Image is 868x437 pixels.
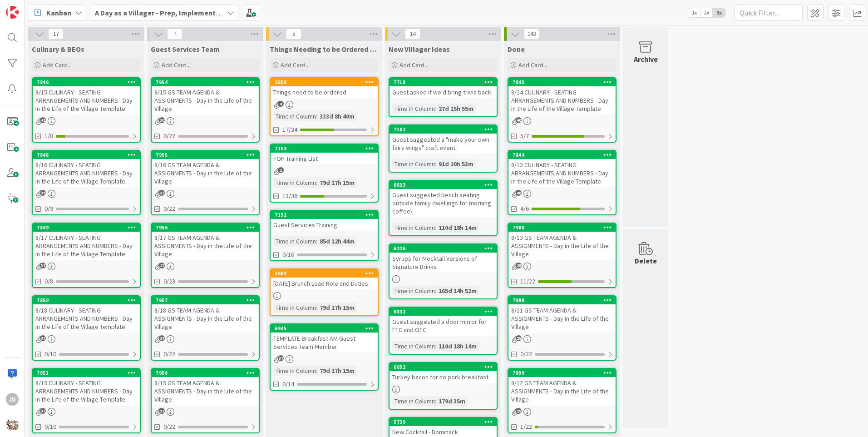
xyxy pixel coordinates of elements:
span: : [435,104,436,114]
div: 8/17 CULINARY - SEATING ARRANGEMENTS AND NUMBERS - Day in the Life of the Village Template [33,232,140,260]
input: Quick Filter... [735,5,803,21]
div: 7848 [37,152,140,158]
span: 1/22 [520,422,532,432]
span: 41 [40,117,46,123]
div: 79548/15 GS TEAM AGENDA & ASSIGNMENTS - Day in the Life of the Village [152,78,259,114]
span: 17 [48,29,64,40]
div: Time in Column [273,236,316,246]
span: 25 [516,408,522,414]
span: 25 [516,335,522,341]
div: Time in Column [392,159,435,169]
a: 78998/12 GS TEAM AGENDA & ASSIGNMENTS - Day in the Life of the Village1/22 [508,368,616,433]
div: 78468/15 CULINARY - SEATING ARRANGEMENTS AND NUMBERS - Day in the Life of the Village Template [33,78,140,114]
span: : [435,396,436,406]
span: : [435,341,436,351]
a: 78458/14 CULINARY - SEATING ARRANGEMENTS AND NUMBERS - Day in the Life of the Village Template5/7 [508,77,616,143]
div: 7900 [513,224,616,231]
span: 0/22 [163,131,175,141]
span: 0/14 [282,379,294,389]
div: 7957 [152,296,259,304]
div: 8/19 GS TEAM AGENDA & ASSIGNMENTS - Day in the Life of the Village [152,377,259,405]
span: 30 [159,117,165,123]
a: 78518/19 CULINARY - SEATING ARRANGEMENTS AND NUMBERS - Day in the Life of the Village Template0/10 [32,368,141,433]
div: Time in Column [273,366,316,376]
div: 8/16 GS TEAM AGENDA & ASSIGNMENTS - Day in the Life of the Village [152,159,259,187]
div: 6832 [394,308,497,315]
a: 78508/18 CULINARY - SEATING ARRANGEMENTS AND NUMBERS - Day in the Life of the Village Template0/10 [32,295,141,361]
div: 7102 [394,126,497,133]
div: 7900 [508,223,616,232]
div: Time in Column [273,178,316,188]
span: : [316,236,317,246]
div: JD [6,393,19,406]
div: 8/11 GS TEAM AGENDA & ASSIGNMENTS - Day in the Life of the Village [508,304,616,333]
span: 14 [405,29,420,40]
span: : [435,286,436,296]
a: 7103FOH Training ListTime in Column:79d 17h 15m13/36 [270,144,379,203]
div: 79578/18 GS TEAM AGENDA & ASSIGNMENTS - Day in the Life of the Village [152,296,259,333]
span: : [316,366,317,376]
div: 8/16 CULINARY - SEATING ARRANGEMENTS AND NUMBERS - Day in the Life of the Village Template [33,159,140,187]
div: 79d 17h 15m [317,178,357,188]
div: 91d 20h 53m [436,159,476,169]
a: 78988/11 GS TEAM AGENDA & ASSIGNMENTS - Day in the Life of the Village0/22 [508,295,616,361]
div: Time in Column [392,341,435,351]
div: Syrups for Mocktail Versions of Signature Drinks [390,253,497,273]
div: 7845 [508,78,616,86]
span: 4/6 [520,204,529,214]
a: 79588/19 GS TEAM AGENDA & ASSIGNMENTS - Day in the Life of the Village0/22 [151,368,260,433]
a: 79008/13 GS TEAM AGENDA & ASSIGNMENTS - Day in the Life of the Village11/22 [508,223,616,288]
div: 6832Guest suggested a door mirror for FFC and OFC [390,308,497,336]
div: 78488/16 CULINARY - SEATING ARRANGEMENTS AND NUMBERS - Day in the Life of the Village Template [33,151,140,187]
span: Culinary & BEOs [32,45,84,54]
div: 8/15 GS TEAM AGENDA & ASSIGNMENTS - Day in the Life of the Village [152,86,259,114]
div: 179d 35m [436,396,468,406]
div: 78988/11 GS TEAM AGENDA & ASSIGNMENTS - Day in the Life of the Village [508,296,616,333]
div: FOH Training List [271,153,378,164]
div: 7845 [513,79,616,85]
a: 79568/17 GS TEAM AGENDA & ASSIGNMENTS - Day in the Life of the Village0/23 [151,223,260,288]
div: 7899 [513,370,616,376]
span: 0/22 [520,349,532,359]
div: 27d 15h 55m [436,104,476,114]
span: 25 [516,263,522,268]
span: 0/23 [163,277,175,286]
a: 79548/15 GS TEAM AGENDA & ASSIGNMENTS - Day in the Life of the Village0/22 [151,77,260,143]
a: 6226Syrups for Mocktail Versions of Signature DrinksTime in Column:165d 14h 52m [389,243,498,299]
div: Turkey bacon for no pork breakfast [390,371,497,383]
span: : [316,303,317,313]
div: 6226 [394,245,497,252]
div: 7849 [33,223,140,232]
div: 7849 [37,224,140,231]
a: 7102Guest suggested a "make your own fairy wings" craft eventTime in Column:91d 20h 53m [389,124,498,173]
div: 7851 [33,369,140,377]
span: 0/22 [163,349,175,359]
span: : [316,111,317,121]
div: Guest Services Training [271,219,378,231]
div: 7718 [390,78,497,86]
span: Add Card... [518,61,547,69]
span: 1x [688,8,700,17]
div: 8/18 GS TEAM AGENDA & ASSIGNMENTS - Day in the Life of the Village [152,304,259,333]
div: 79008/13 GS TEAM AGENDA & ASSIGNMENTS - Day in the Life of the Village [508,223,616,260]
div: 2858 [275,79,378,85]
a: 7152Guest Services TrainingTime in Column:85d 12h 44m0/16 [270,210,379,261]
div: 6945TEMPLATE Breakfast AM Guest Services Team Member [271,324,378,353]
span: 4 [278,101,284,107]
div: 8/17 GS TEAM AGENDA & ASSIGNMENTS - Day in the Life of the Village [152,232,259,260]
div: 6833 [390,181,497,189]
span: 3x [713,8,725,17]
div: 7957 [156,297,259,303]
span: 39 [40,190,46,196]
div: 7103FOH Training List [271,144,378,164]
div: 8/14 CULINARY - SEATING ARRANGEMENTS AND NUMBERS - Day in the Life of the Village Template [508,86,616,114]
a: 6945TEMPLATE Breakfast AM Guest Services Team MemberTime in Column:79d 17h 15m0/14 [270,323,379,391]
span: 37 [278,355,284,361]
img: Visit kanbanzone.com [6,6,19,19]
div: 7152Guest Services Training [271,211,378,231]
div: 6052Turkey bacon for no pork breakfast [390,363,497,383]
div: Guest suggested a door mirror for FFC and OFC [390,316,497,336]
div: 8/19 CULINARY - SEATING ARRANGEMENTS AND NUMBERS - Day in the Life of the Village Template [33,377,140,405]
span: 0/22 [163,422,175,432]
div: 7844 [508,151,616,159]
